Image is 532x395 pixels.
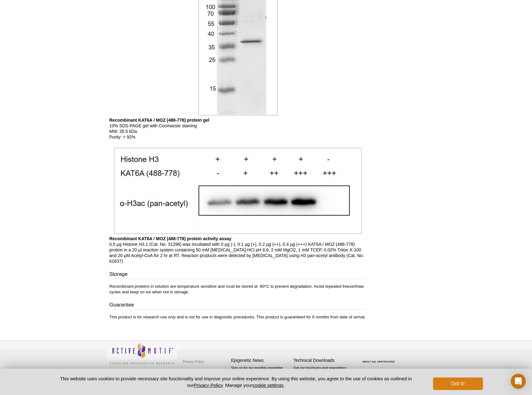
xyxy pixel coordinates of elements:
[231,365,290,387] p: Sign up for our monthly newsletter highlighting recent publications in the field of epigenetics.
[109,271,367,279] h3: Storage
[109,236,231,241] b: Recombinant KAT6A / MOZ (488-778) protein activity assay
[114,148,362,234] img: Recombinant KAT6A / MOZ (488-778) protein activity assay
[109,301,367,310] h3: Guarantee
[109,284,367,295] p: Recombinant proteins in solution are temperature sensitive and must be stored at -80°C to prevent...
[433,377,483,390] button: Got it!
[109,117,367,140] p: 10% SDS-PAGE gel with Coomassie staining MW: 35.5 kDa Purity: > 92%
[109,236,367,264] p: 0.5 µg Histone H3.1 (Cat. No. 31296) was incubated with 0 µg (-), 0.1 µg (+), 0.2 µg (++), 0.4 µg...
[231,358,290,363] h4: Epigenetic News
[293,365,353,381] p: Get our brochures and newsletters, or request them by mail.
[181,357,205,366] a: Privacy Policy
[109,118,209,123] b: Recombinant KAT6A / MOZ (488-778) protein gel
[253,382,283,388] button: cookie settings
[293,358,353,363] h4: Technical Downloads
[106,341,178,366] img: Active Motif,
[511,374,526,389] div: Open Intercom Messenger
[362,361,395,363] a: ABOUT SSL CERTIFICATES
[356,352,403,365] table: Click to Verify - This site chose Symantec SSL for secure e-commerce and confidential communicati...
[181,366,214,376] a: Terms & Conditions
[109,314,367,320] p: This product is for research use only and is not for use in diagnostic procedures. This product i...
[194,382,223,388] a: Privacy Policy
[49,375,423,388] p: This website uses cookies to provide necessary site functionality and improve your online experie...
